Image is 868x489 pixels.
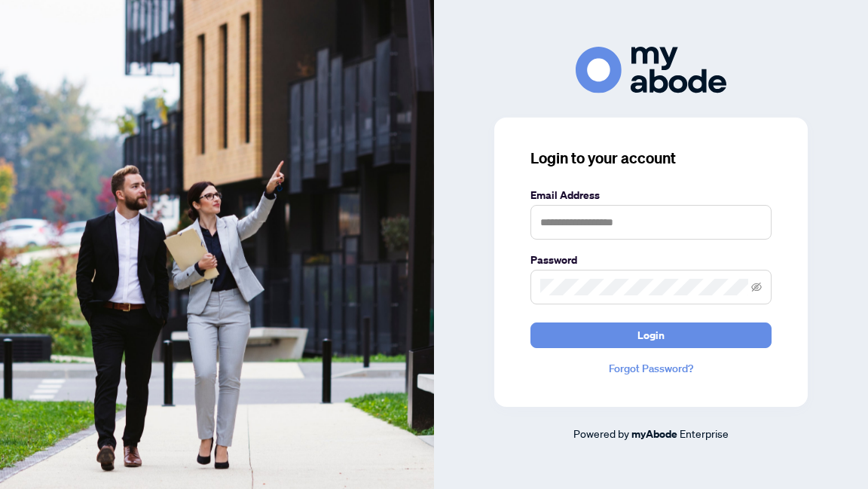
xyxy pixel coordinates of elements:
label: Password [530,252,772,268]
a: myAbode [631,426,677,442]
img: ma-logo [576,47,726,93]
span: Enterprise [680,426,729,440]
h3: Login to your account [530,148,772,169]
span: Login [637,323,665,347]
a: Forgot Password? [530,360,772,377]
span: eye-invisible [751,282,762,292]
label: Email Address [530,187,772,203]
button: Login [530,322,772,348]
span: Powered by [573,426,629,440]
